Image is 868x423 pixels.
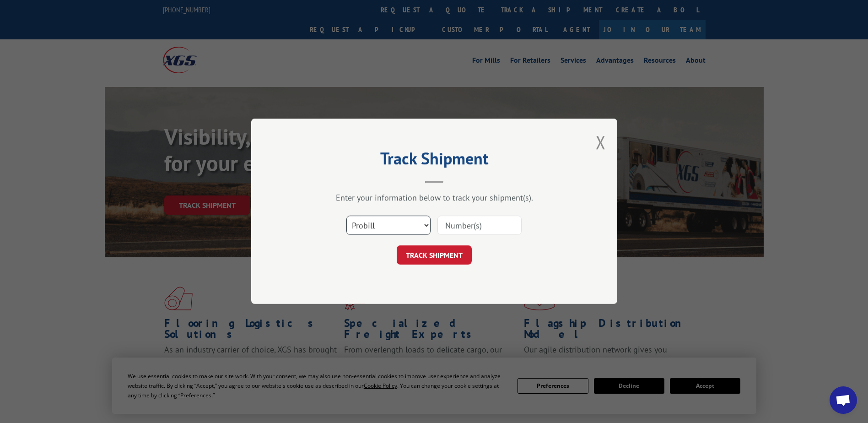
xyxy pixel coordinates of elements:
button: Close modal [596,130,606,154]
h2: Track Shipment [297,152,571,169]
button: TRACK SHIPMENT [397,246,472,265]
div: Enter your information below to track your shipment(s). [297,193,571,203]
div: Open chat [830,386,857,414]
input: Number(s) [437,216,522,235]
